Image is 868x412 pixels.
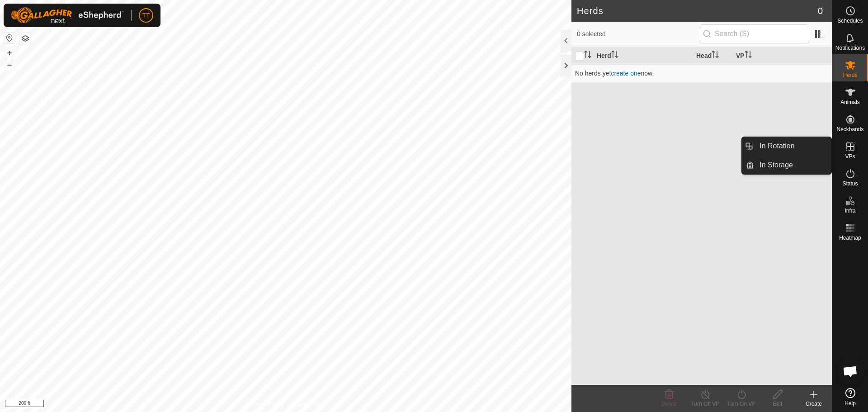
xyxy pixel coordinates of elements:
[844,208,855,213] span: Infra
[839,235,861,241] span: Heatmap
[611,52,618,59] p-sorticon: Activate to sort
[142,11,150,20] span: TT
[584,52,591,59] p-sorticon: Activate to sort
[571,64,832,82] td: No herds yet now.
[732,47,832,65] th: VP
[693,47,732,65] th: Head
[577,29,700,39] span: 0 selected
[611,70,641,77] a: create one
[4,33,15,43] button: Reset Map
[745,52,752,59] p-sorticon: Activate to sort
[742,137,831,155] li: In Rotation
[11,7,124,24] img: Gallagher Logo
[20,33,31,44] button: Map Layers
[844,401,856,406] span: Help
[661,401,677,407] span: Delete
[837,358,864,385] a: Open chat
[840,99,860,105] span: Animals
[577,5,818,16] h2: Herds
[843,72,857,78] span: Herds
[837,18,863,24] span: Schedules
[250,400,284,408] a: Privacy Policy
[742,156,831,174] li: In Storage
[295,400,321,408] a: Contact Us
[754,137,831,155] a: In Rotation
[759,141,794,152] span: In Rotation
[835,45,865,51] span: Notifications
[687,400,723,408] div: Turn Off VP
[845,154,855,159] span: VPs
[593,47,693,65] th: Herd
[712,52,719,59] p-sorticon: Activate to sort
[759,160,793,170] span: In Storage
[842,181,858,186] span: Status
[700,24,809,43] input: Search (S)
[796,400,832,408] div: Create
[832,384,868,410] a: Help
[723,400,759,408] div: Turn On VP
[836,127,863,132] span: Neckbands
[818,4,823,18] span: 0
[754,156,831,174] a: In Storage
[759,400,796,408] div: Edit
[4,59,15,70] button: –
[4,47,15,58] button: +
